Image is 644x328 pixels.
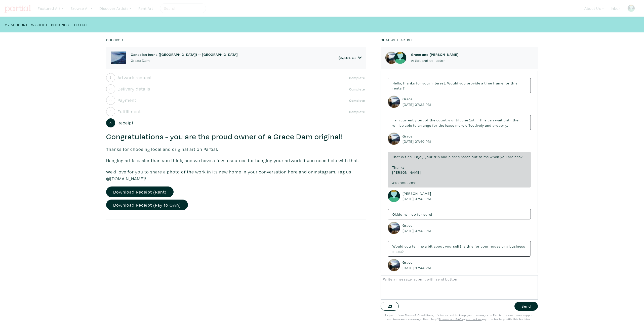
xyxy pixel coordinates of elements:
span: provide [467,81,480,85]
small: Chat with artist [381,37,412,42]
a: Featured Art [35,3,66,14]
a: About Us [582,3,606,14]
span: me [484,154,489,159]
span: reach [461,154,471,159]
span: tell [412,244,418,249]
span: a [481,81,483,85]
span: properly. [493,123,508,128]
small: Grace [DATE] 07:43 PM [403,223,432,233]
span: sure! [423,212,432,217]
span: for [432,123,437,128]
span: Enjoy [414,154,424,159]
span: Complete [348,98,367,103]
span: your [481,244,489,249]
img: phpThumb.php [385,52,398,64]
span: this [511,81,517,85]
span: until [451,118,459,122]
span: will [405,212,411,217]
span: be [399,123,404,128]
span: 1st, [469,118,475,122]
span: I [522,118,524,122]
span: of [425,118,429,122]
span: to [413,123,417,128]
span: Complete [348,75,367,80]
a: Log Out [72,21,87,28]
small: 1 [110,76,112,79]
span: June [460,118,468,122]
span: about [434,244,444,249]
span: you [459,81,466,85]
small: Grace [DATE] 07:40 PM [403,133,432,144]
span: please [449,154,460,159]
span: fine. [405,154,413,159]
a: Inbox [609,3,623,14]
a: Bookings [51,21,69,28]
p: Thanks for choosing local and original art on Partial. [106,146,367,153]
h3: Congratulations - you are the proud owner of a Grace Dam original! [106,132,367,142]
img: avatar.png [394,52,407,64]
small: 4 [109,110,112,113]
span: house [490,244,501,249]
span: [PERSON_NAME] [392,170,421,175]
span: for [474,244,480,249]
span: That [392,154,400,159]
small: As part of our Terms & Conditions, it's important to keep your messages on Partial for customer s... [385,313,534,321]
small: Log Out [72,22,87,27]
span: the [438,123,444,128]
span: will [392,123,398,128]
span: I [392,118,393,122]
span: Complete [348,87,367,92]
span: back. [514,154,524,159]
small: [PERSON_NAME] [DATE] 07:42 PM [403,191,432,202]
span: me [419,244,424,249]
span: is [463,244,466,249]
small: Bookings [51,22,69,27]
span: Delivery details [117,85,150,92]
span: out [472,154,478,159]
a: $5,101.78 [339,56,362,60]
a: Discover Artists [97,3,134,14]
span: Complete [348,109,367,114]
p: Artist and collector [411,58,459,63]
span: rental? [392,86,405,90]
a: Browse All [68,3,95,14]
span: Payment [117,97,136,104]
small: 3 [109,98,112,102]
span: bit [428,244,433,249]
span: arrange [418,123,431,128]
small: Wishlist [31,22,48,27]
span: 5826 [408,180,417,185]
span: a [506,244,508,249]
img: avatar.png [627,5,635,12]
u: contact us [466,317,481,321]
span: Hello, [392,81,402,85]
span: more [455,123,464,128]
span: this [480,118,487,122]
span: to [479,154,482,159]
span: you [405,244,411,249]
img: phpThumb.php [388,96,400,108]
span: for [416,81,421,85]
a: Download Receipt (Pay to Own) [106,200,188,210]
span: thanks [403,81,415,85]
a: Wishlist [31,21,48,28]
a: Instagram [314,169,335,175]
span: place? [392,249,404,254]
a: Canadian Icons ([GEOGRAPHIC_DATA]) -- [GEOGRAPHIC_DATA] Grace Dam [131,52,238,63]
span: this [467,244,473,249]
span: Would [447,81,458,85]
input: Search [164,5,201,12]
button: Send [514,302,538,311]
span: Artwork request [117,74,152,81]
span: 5,101.78 [341,55,356,60]
h6: Grace and [PERSON_NAME] [411,52,459,57]
a: Browse our FAQs [439,317,463,321]
span: out [418,118,424,122]
span: am [394,118,400,122]
span: your [422,81,430,85]
small: 5 [109,121,112,124]
small: 2 [109,87,112,90]
span: is [401,154,404,159]
small: My Account [5,22,28,27]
